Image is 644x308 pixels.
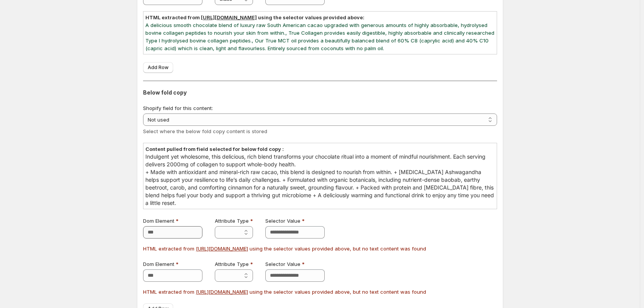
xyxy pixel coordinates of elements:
[196,289,248,295] a: [URL][DOMAIN_NAME]
[145,145,495,153] p: Content pulled from field selected for below fold copy :
[143,105,213,111] span: Shopify field for this content:
[143,245,426,252] p: HTML extracted from using the selector values provided above, but no text content was found
[143,62,173,73] button: Add Row
[145,14,495,21] p: HTML extracted from using the selector values provided above:
[196,245,248,252] a: [URL][DOMAIN_NAME]
[143,288,426,296] p: HTML extracted from using the selector values provided above, but no text content was found
[215,261,249,267] span: Attribute Type
[143,261,174,267] span: Dom Element
[143,89,497,96] h3: Below fold copy
[143,218,174,224] span: Dom Element
[143,128,267,134] span: Select where the below fold copy content is stored
[145,153,495,168] p: Indulgent yet wholesome, this delicious, rich blend transforms your chocolate ritual into a momen...
[201,14,257,20] a: [URL][DOMAIN_NAME]
[215,218,249,224] span: Attribute Type
[148,64,169,71] span: Add Row
[145,21,495,52] p: A delicious smooth chocolate blend of luxury raw South American cacao upgraded with generous amou...
[265,261,300,267] span: Selector Value
[265,218,300,224] span: Selector Value
[145,168,495,207] p: + Made with antioxidant and mineral-rich raw cacao, this blend is designed to nourish from within...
